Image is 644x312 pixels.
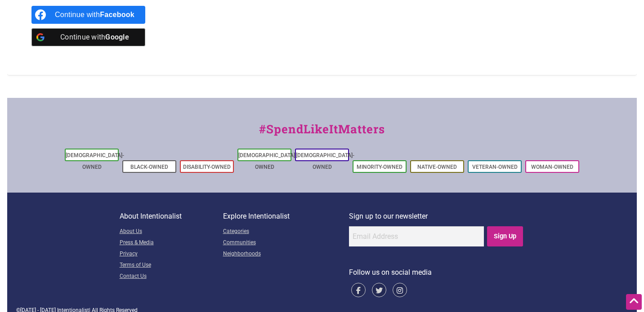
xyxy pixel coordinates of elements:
a: About Us [120,226,223,237]
div: #SpendLikeItMatters [7,120,637,147]
a: Categories [223,226,349,237]
b: Google [105,33,129,41]
a: Communities [223,237,349,249]
a: [DEMOGRAPHIC_DATA]-Owned [66,152,124,170]
a: Terms of Use [120,260,223,271]
a: Continue with <b>Facebook</b> [31,6,145,24]
a: [DEMOGRAPHIC_DATA]-Owned [296,152,354,170]
a: Privacy [120,249,223,260]
a: Woman-Owned [531,164,573,170]
input: Email Address [349,226,484,246]
b: Facebook [100,11,134,18]
p: Follow us on social media [349,267,525,278]
a: Disability-Owned [183,164,231,170]
div: Continue with [55,28,134,46]
p: About Intentionalist [120,211,223,222]
a: Veteran-Owned [472,164,518,170]
a: Continue with <b>Google</b> [31,28,145,46]
p: Sign up to our newsletter [349,211,525,222]
input: Sign Up [487,226,523,246]
a: Contact Us [120,271,223,282]
a: Black-Owned [130,164,168,170]
div: Scroll Back to Top [626,294,642,310]
p: Explore Intentionalist [223,211,349,222]
div: Continue with [55,6,134,24]
a: Minority-Owned [357,164,402,170]
a: Press & Media [120,237,223,249]
a: [DEMOGRAPHIC_DATA]-Owned [238,152,297,170]
a: Neighborhoods [223,249,349,260]
a: Native-Owned [417,164,457,170]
